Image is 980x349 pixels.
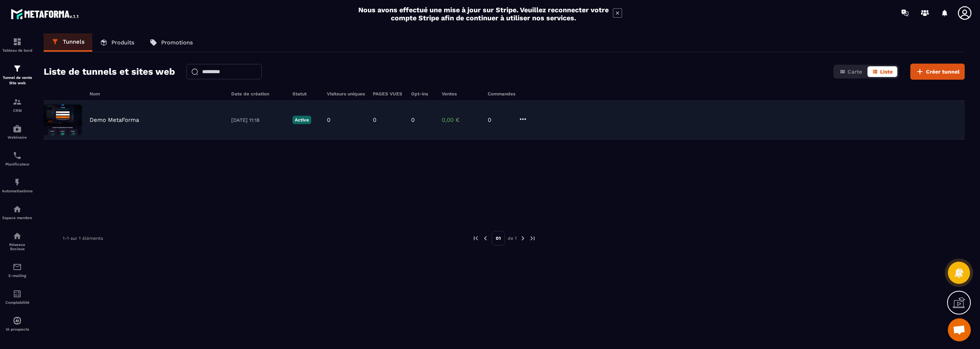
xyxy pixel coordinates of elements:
a: Tunnels [44,33,92,52]
img: formation [13,97,22,107]
img: automations [13,124,22,133]
h6: Date de création [231,91,285,97]
p: Comptabilité [2,300,33,305]
h6: Nom [90,91,224,97]
h6: Opt-ins [411,91,434,97]
p: Webinaire [2,135,33,139]
a: formationformationTunnel de vente Site web [2,58,33,92]
img: prev [472,235,479,242]
img: email [13,262,22,272]
p: Tableau de bord [2,48,33,52]
h6: Commandes [488,91,515,97]
a: formationformationCRM [2,92,33,118]
h6: PAGES VUES [373,91,403,97]
h2: Liste de tunnels et sites web [44,64,175,79]
a: automationsautomationsWebinaire [2,118,33,145]
div: Ouvrir le chat [948,318,971,341]
img: logo [11,7,80,21]
p: [DATE] 11:18 [231,117,285,123]
p: 0 [411,116,415,123]
p: de 1 [508,235,517,241]
p: E-mailing [2,274,33,278]
p: IA prospects [2,327,33,331]
p: Planificateur [2,162,33,166]
button: Créer tunnel [910,64,965,80]
p: 0 [488,116,511,123]
img: accountant [13,289,22,298]
img: prev [482,235,489,242]
p: CRM [2,108,33,113]
button: Liste [867,66,897,77]
p: Espace membre [2,216,33,220]
p: Active [292,116,311,124]
span: Liste [880,69,893,75]
h6: Ventes [442,91,480,97]
h6: Visiteurs uniques [327,91,365,97]
img: formation [13,64,22,73]
a: social-networksocial-networkRéseaux Sociaux [2,226,33,257]
a: automationsautomationsAutomatisations [2,172,33,199]
img: automations [13,205,22,214]
p: Tunnels [63,38,85,45]
p: Promotions [161,39,193,46]
p: 01 [492,231,505,246]
img: automations [13,316,22,325]
img: automations [13,178,22,187]
a: formationformationTableau de bord [2,31,33,58]
p: 1-1 sur 1 éléments [63,236,103,241]
p: Tunnel de vente Site web [2,75,33,86]
p: Réseaux Sociaux [2,242,33,251]
h2: Nous avons effectué une mise à jour sur Stripe. Veuillez reconnecter votre compte Stripe afin de ... [358,6,609,22]
span: Carte [848,69,862,75]
p: 0 [373,116,376,123]
h6: Statut [292,91,319,97]
img: scheduler [13,151,22,160]
button: Carte [835,66,867,77]
span: Créer tunnel [926,68,960,75]
p: Produits [111,39,134,46]
img: next [519,235,526,242]
a: emailemailE-mailing [2,257,33,283]
img: social-network [13,231,22,241]
p: 0,00 € [442,116,480,123]
img: formation [13,37,22,46]
p: 0 [327,116,330,123]
img: next [529,235,536,242]
p: Demo MetaForma [90,116,139,123]
a: automationsautomationsEspace membre [2,199,33,226]
p: Automatisations [2,189,33,193]
a: Promotions [142,33,201,52]
img: image [44,105,82,135]
a: Produits [92,33,142,52]
a: accountantaccountantComptabilité [2,283,33,310]
a: schedulerschedulerPlanificateur [2,145,33,172]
